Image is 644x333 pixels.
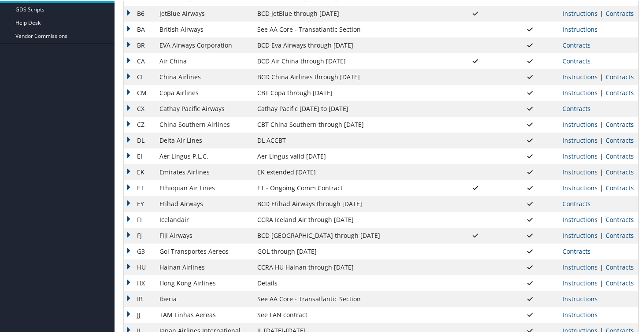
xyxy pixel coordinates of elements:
a: View Contracts [606,167,634,175]
a: View Contracts [563,104,591,112]
span: | [598,119,606,128]
span: | [598,151,606,159]
td: ET - Ongoing Comm Contract [253,179,448,195]
td: HU [124,259,155,274]
td: China Airlines [155,68,253,84]
a: View Contracts [606,151,634,159]
td: CCRA Iceland Air through [DATE] [253,211,448,227]
td: Icelandair [155,211,253,227]
td: EVA Airways Corporation [155,37,253,52]
a: View Ticketing Instructions [563,72,598,80]
a: View Ticketing Instructions [563,294,598,302]
td: CZ [124,116,155,132]
td: GOL through [DATE] [253,243,448,259]
td: CBT Copa through [DATE] [253,84,448,100]
td: CA [124,52,155,68]
span: | [598,167,606,175]
a: View Ticketing Instructions [563,119,598,128]
a: View Ticketing Instructions [563,262,598,270]
td: Cathay Pacific Airways [155,100,253,116]
td: Cathay Pacific [DATE] to [DATE] [253,100,448,116]
td: DL [124,132,155,148]
td: BCD JetBlue through [DATE] [253,5,448,21]
td: See LAN contract [253,306,448,322]
td: British Airways [155,21,253,37]
a: View Ticketing Instructions [563,310,598,318]
a: View Ticketing Instructions [563,151,598,159]
td: HX [124,274,155,290]
td: IB [124,290,155,306]
a: View Ticketing Instructions [563,8,598,17]
td: Etihad Airways [155,195,253,211]
td: CBT China Southern through [DATE] [253,116,448,132]
td: See AA Core - Transatlantic Section [253,290,448,306]
a: View Contracts [606,135,634,144]
td: Hong Kong Airlines [155,274,253,290]
span: | [598,262,606,270]
td: BCD China Airlines through [DATE] [253,68,448,84]
a: View Contracts [563,199,591,207]
td: G3 [124,243,155,259]
td: TAM Linhas Aereas [155,306,253,322]
span: | [598,72,606,80]
td: EY [124,195,155,211]
td: B6 [124,5,155,21]
td: Ethiopian Air Lines [155,179,253,195]
td: EK extended [DATE] [253,163,448,179]
a: View Contracts [563,56,591,64]
td: BCD Air China through [DATE] [253,52,448,68]
td: Fiji Airways [155,227,253,243]
a: View Contracts [563,40,591,48]
td: FJ [124,227,155,243]
a: View Contracts [606,119,634,128]
a: View Contracts [606,230,634,239]
span: | [598,230,606,239]
td: FI [124,211,155,227]
span: | [598,8,606,17]
a: View Contracts [606,183,634,191]
a: View Ticketing Instructions [563,135,598,144]
td: Gol Transportes Aereos [155,243,253,259]
a: View Contracts [606,278,634,286]
a: View Contracts [563,246,591,255]
a: View Ticketing Instructions [563,167,598,175]
td: EK [124,163,155,179]
a: View Ticketing Instructions [563,24,598,33]
td: Details [253,274,448,290]
td: CM [124,84,155,100]
td: Copa Airlines [155,84,253,100]
a: View Ticketing Instructions [563,88,598,96]
td: ET [124,179,155,195]
td: Aer Lingus valid [DATE] [253,148,448,163]
td: CI [124,68,155,84]
td: See AA Core - Transatlantic Section [253,21,448,37]
td: BA [124,21,155,37]
td: BCD Etihad Airways through [DATE] [253,195,448,211]
td: China Southern Airlines [155,116,253,132]
span: | [598,215,606,223]
a: View Contracts [606,72,634,80]
a: View Ticketing Instructions [563,230,598,239]
td: BCD [GEOGRAPHIC_DATA] through [DATE] [253,227,448,243]
span: | [598,135,606,144]
a: View Ticketing Instructions [563,278,598,286]
td: Emirates Airlines [155,163,253,179]
span: | [598,183,606,191]
td: CX [124,100,155,116]
span: | [598,278,606,286]
td: CCRA HU Hainan through [DATE] [253,259,448,274]
a: View Contracts [606,88,634,96]
a: View Ticketing Instructions [563,215,598,223]
span: | [598,88,606,96]
td: EI [124,148,155,163]
td: Aer Lingus P.L.C. [155,148,253,163]
td: Iberia [155,290,253,306]
a: View Contracts [606,215,634,223]
td: Air China [155,52,253,68]
td: BCD Eva Airways through [DATE] [253,37,448,52]
td: DL ACCBT [253,132,448,148]
td: JetBlue Airways [155,5,253,21]
td: JJ [124,306,155,322]
td: BR [124,37,155,52]
a: View Contracts [606,262,634,270]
